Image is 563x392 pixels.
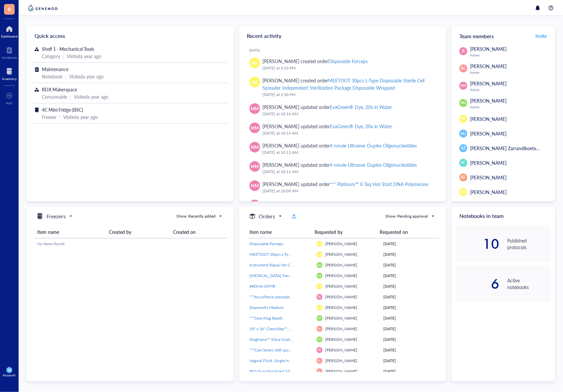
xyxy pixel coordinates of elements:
[250,294,311,300] a: ***AccuPierce pierceable foil lidding
[250,241,311,247] a: Disposable Forceps
[3,373,16,377] div: Account
[250,283,311,289] a: ##DNA-OFF®
[325,315,357,321] span: [PERSON_NAME]
[42,86,77,93] span: RDX Makerspace
[250,262,300,268] span: Instrument Repair for CFX96
[461,100,466,106] span: NG
[263,91,436,98] div: [DATE] at 3:30 PM
[325,305,357,310] span: [PERSON_NAME]
[318,295,321,299] span: RS
[251,163,259,170] span: MM
[325,368,357,374] span: [PERSON_NAME]
[247,226,312,238] th: Item name
[263,111,436,117] div: [DATE] at 10:14 AM
[1,34,18,38] div: Dashboard
[63,52,64,60] div: |
[461,174,466,180] span: KF
[106,226,170,238] th: Created by
[263,77,425,91] div: MEETOOT 30pcs L-Type Disposable Sterile Cell Spreader Independent Sterilization Package Disposabl...
[325,262,357,268] span: [PERSON_NAME]
[42,106,83,113] span: 4C Mini Fridge (BSC)
[250,347,311,353] a: ***Cam levers with quick lock
[318,327,321,330] span: BC
[74,93,108,100] div: Visited a year ago
[318,242,321,245] span: AR
[250,262,311,268] a: Instrument Repair for CFX96
[250,241,284,246] span: Disposable Forceps
[250,326,349,332] span: 18" x 36" CleanStep™ Adhesive Mat, Blue AMA183681B
[383,273,437,279] div: [DATE]
[330,142,417,149] div: 4 nmole Ultramer Duplex Oligonucleotides
[27,27,234,45] div: Quick access
[318,317,321,320] span: NG
[461,145,466,151] span: SZ
[27,4,59,12] img: genemod-logo
[263,180,428,188] div: [PERSON_NAME] updated order
[251,78,258,86] span: AR
[42,52,60,60] div: Category
[451,27,555,45] div: Team members
[171,226,227,238] th: Created on
[325,358,357,363] span: [PERSON_NAME]
[251,59,258,66] span: AR
[244,139,441,158] a: MM[PERSON_NAME] updated order4 nmole Ultramer Duplex Oligonucleotides[DATE] at 10:11 AM
[328,58,368,64] div: Disposable Forceps
[250,347,301,353] span: ***Cam levers with quick lock
[507,237,551,250] div: Published protocols
[244,178,441,197] a: MM[PERSON_NAME] updated order*** Platinum™ II Taq Hot-Start DNA Polymerase[DATE] at 10:09 AM
[263,142,417,149] div: [PERSON_NAME] updated order
[470,159,507,166] span: [PERSON_NAME]
[461,189,466,195] span: AR
[461,131,466,137] span: MJ
[69,73,104,80] div: Visited a year ago
[250,368,336,374] span: PEG Functionalized Silica Coated Gold Nanorods
[250,305,284,310] span: Diamond's Medium
[35,226,106,238] th: Item name
[470,70,551,74] div: Admin
[250,337,433,342] span: DiagNano™ Silica-Coated PEGylated Gold Nanorods, 10 nm, Absorption Max 850 nm, 10 nm Silica Shell
[263,188,436,194] div: [DATE] at 10:09 AM
[455,278,499,289] div: 6
[59,113,60,121] div: |
[318,253,321,256] span: AR
[383,262,437,268] div: [DATE]
[263,161,417,168] div: [PERSON_NAME] updated order
[318,359,321,362] span: BC
[250,273,311,279] a: [MEDICAL_DATA] Panel Organisms [GEOGRAPHIC_DATA][US_STATE]
[383,368,437,374] div: [DATE]
[455,239,499,249] div: 10
[250,368,311,374] a: PEG Functionalized Silica Coated Gold Nanorods
[263,149,436,156] div: [DATE] at 10:11 AM
[461,48,465,54] span: JE
[250,273,375,278] span: [MEDICAL_DATA] Panel Organisms [GEOGRAPHIC_DATA][US_STATE]
[251,105,259,112] span: MM
[244,74,441,101] a: AR[PERSON_NAME] created orderMEETOOT 30pcs L-Type Disposable Sterile Cell Spreader Independent St...
[383,241,437,247] div: [DATE]
[318,348,321,352] span: RS
[330,181,428,187] div: *** Platinum™ II Taq Hot-Start DNA Polymerase
[67,52,101,60] div: Visited a year ago
[325,337,357,342] span: [PERSON_NAME]
[42,93,67,100] div: Consumable
[2,66,17,81] a: Inventory
[42,46,94,52] span: Shelf 1 - Mechanical Tools
[461,160,466,166] span: SC
[8,369,11,372] span: MJ
[470,46,507,52] span: [PERSON_NAME]
[470,53,551,57] div: Admin
[250,337,311,343] a: DiagNano™ Silica-Coated PEGylated Gold Nanorods, 10 nm, Absorption Max 850 nm, 10 nm Silica Shell
[244,120,441,139] a: MM[PERSON_NAME] updated orderEvaGreen® Dye, 20x in Water[DATE] at 10:14 AM
[263,168,436,175] div: [DATE] at 10:11 AM
[318,306,321,309] span: AR
[386,213,428,219] div: Show: Pending approval
[325,273,357,278] span: [PERSON_NAME]
[250,283,276,289] span: ##DNA-OFF®
[470,105,551,109] div: Admin
[250,358,345,363] span: Vaginal Fluid, Single Human Donor, [MEDICAL_DATA]
[507,277,551,290] div: Active notebooks
[383,337,437,343] div: [DATE]
[470,63,507,69] span: [PERSON_NAME]
[318,274,321,277] span: NG
[2,45,17,59] a: Notebook
[70,93,71,100] div: |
